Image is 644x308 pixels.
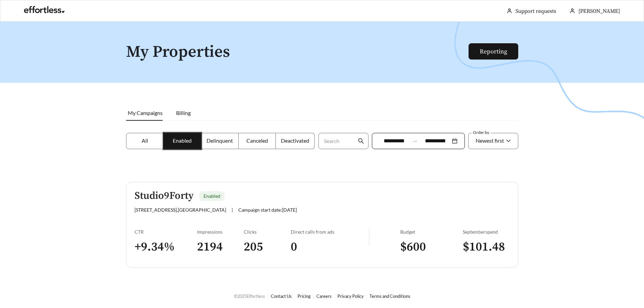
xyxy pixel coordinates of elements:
span: Canceled [246,137,268,144]
div: Clicks [244,229,291,235]
a: Reporting [480,48,507,55]
h3: 2194 [197,239,244,255]
div: Direct calls from ads [291,229,369,235]
span: [PERSON_NAME] [578,8,620,15]
span: Deactivated [281,137,309,144]
span: | [232,207,233,213]
span: [STREET_ADDRESS] , [GEOGRAPHIC_DATA] [135,207,226,213]
span: All [142,137,148,144]
h3: 0 [291,239,369,255]
div: CTR [135,229,197,235]
span: Billing [176,110,191,116]
span: swap-right [412,138,418,144]
span: Enabled [204,193,220,199]
h5: Studio9Forty [135,190,194,202]
span: Campaign start date: [DATE] [238,207,297,213]
div: Impressions [197,229,244,235]
a: Studio9FortyEnabled[STREET_ADDRESS],[GEOGRAPHIC_DATA]|Campaign start date:[DATE]CTR+9.34%Impressi... [126,182,518,268]
button: Reporting [469,43,518,60]
span: search [358,138,364,144]
div: September spend [463,229,510,235]
h3: $ 101.48 [463,239,510,255]
span: Delinquent [207,137,233,144]
span: to [412,138,418,144]
img: line [369,229,369,245]
a: Support requests [516,8,556,15]
h3: 205 [244,239,291,255]
h1: My Properties [126,43,469,61]
span: My Campaigns [128,110,163,116]
span: Enabled [173,137,192,144]
h3: $ 600 [400,239,463,255]
h3: + 9.34 % [135,239,197,255]
div: Budget [400,229,463,235]
span: Newest first [476,137,504,144]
